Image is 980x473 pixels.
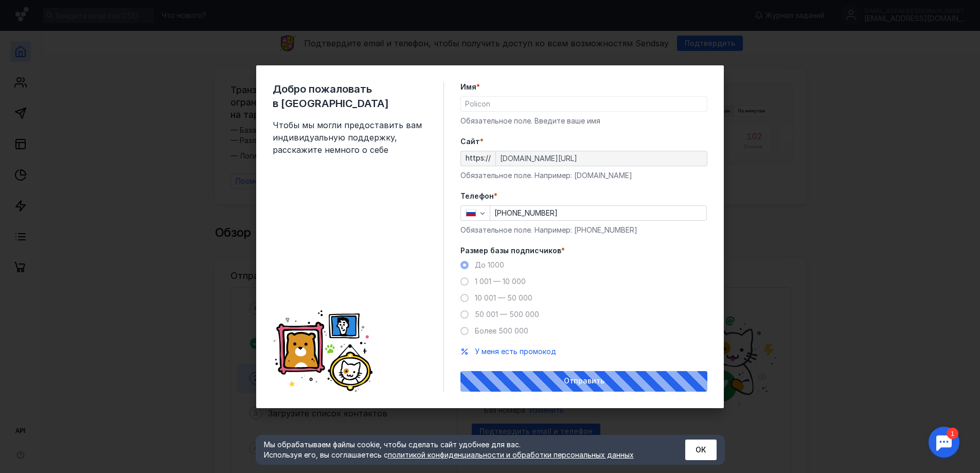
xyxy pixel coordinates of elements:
span: Телефон [460,191,494,201]
div: Обязательное поле. Например: [DOMAIN_NAME] [460,170,707,181]
button: ОК [685,440,717,460]
span: Чтобы мы могли предоставить вам индивидуальную поддержку, расскажите немного о себе [273,119,427,156]
div: Обязательное поле. Введите ваше имя [460,116,707,126]
div: Мы обрабатываем файлы cookie, чтобы сделать сайт удобнее для вас. Используя его, вы соглашаетесь c [264,440,660,460]
span: У меня есть промокод [475,347,556,356]
span: Имя [460,82,476,92]
div: Обязательное поле. Например: [PHONE_NUMBER] [460,225,707,235]
button: У меня есть промокод [475,346,556,357]
a: политикой конфиденциальности и обработки персональных данных [388,450,634,459]
span: Cайт [460,136,480,147]
span: Добро пожаловать в [GEOGRAPHIC_DATA] [273,82,427,111]
span: Размер базы подписчиков [460,246,561,256]
div: 1 [23,6,35,17]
